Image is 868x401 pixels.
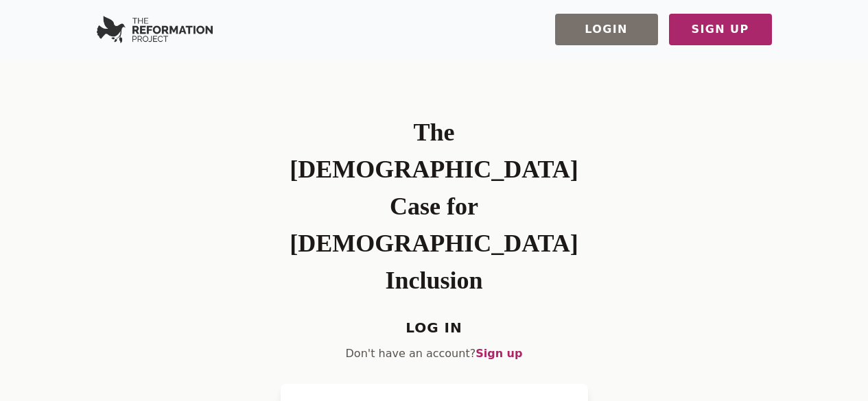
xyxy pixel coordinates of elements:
[281,315,588,340] h4: Log In
[585,21,628,38] span: Login
[669,14,772,45] button: Sign Up
[281,345,588,362] p: Don't have an account?
[691,21,749,38] span: Sign Up
[281,114,588,299] h1: The [DEMOGRAPHIC_DATA] Case for [DEMOGRAPHIC_DATA] Inclusion
[476,347,522,360] a: Sign up
[97,16,213,43] img: Serverless SaaS Boilerplate
[555,14,658,45] button: Login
